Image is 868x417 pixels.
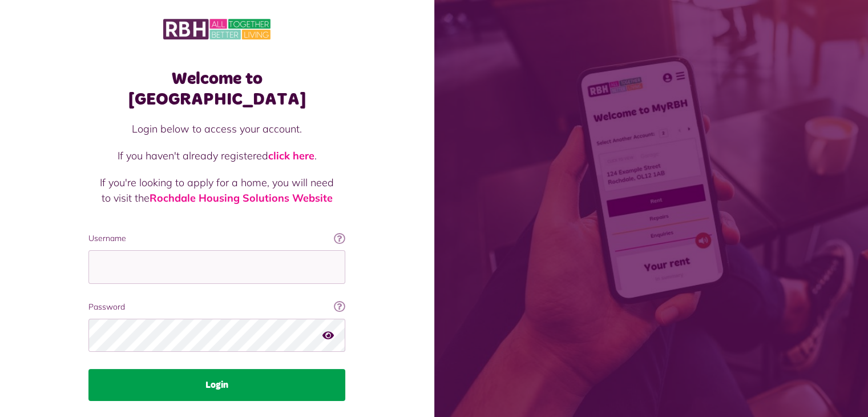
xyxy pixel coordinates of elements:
img: MyRBH [163,17,271,41]
a: click here [268,149,314,162]
label: Password [88,301,345,313]
label: Username [88,232,345,244]
h1: Welcome to [GEOGRAPHIC_DATA] [88,69,345,110]
p: If you haven't already registered . [100,148,334,163]
p: Login below to access your account. [100,121,334,137]
button: Login [88,369,345,401]
a: Rochdale Housing Solutions Website [150,191,333,205]
p: If you're looking to apply for a home, you will need to visit the [100,175,334,206]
